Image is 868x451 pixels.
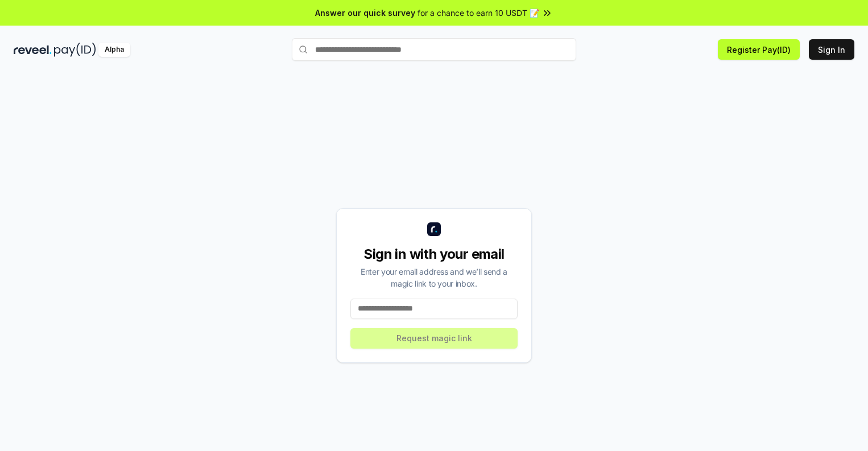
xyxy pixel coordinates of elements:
button: Sign In [809,39,854,60]
div: Sign in with your email [350,245,518,263]
button: Register Pay(ID) [718,39,800,60]
img: logo_small [427,222,441,236]
span: for a chance to earn 10 USDT 📝 [418,7,539,19]
div: Enter your email address and we’ll send a magic link to your inbox. [350,266,518,289]
img: pay_id [54,43,96,57]
span: Answer our quick survey [315,7,415,19]
div: Alpha [98,43,130,57]
img: reveel_dark [14,43,52,57]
